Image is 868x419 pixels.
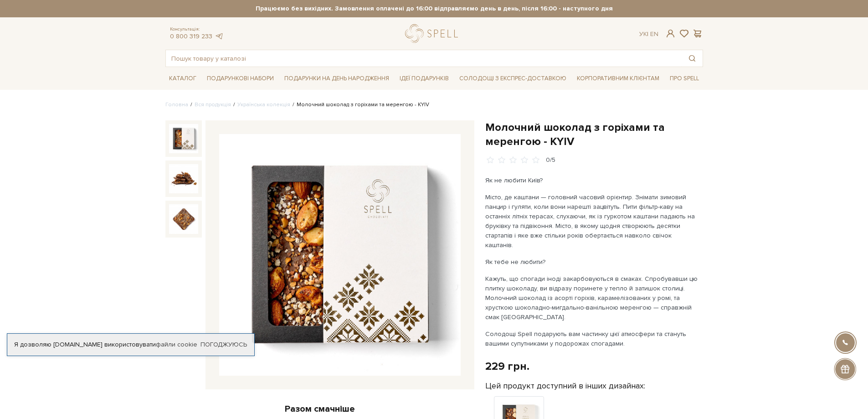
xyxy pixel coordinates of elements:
div: Ук [639,30,658,38]
a: Каталог [165,72,200,86]
a: Про Spell [666,72,703,86]
p: Як тебе не любити? [485,257,699,267]
strong: Працюємо без вихідних. Замовлення оплачені до 16:00 відправляємо день в день, після 16:00 - насту... [165,5,703,13]
p: Кажуть, що спогади іноді закарбовуються в смаках. Спробувавши цю плитку шоколаду, ви відразу пори... [485,274,699,322]
p: Місто, де каштани — головний часовий орієнтир. Знімати зимовий панцир і гуляти, коли вони нарешті... [485,192,699,250]
a: Погоджуюсь [200,341,247,349]
a: Корпоративним клієнтам [573,72,663,86]
button: Пошук товару у каталозі [682,50,703,67]
div: 229 грн. [485,359,529,373]
span: | [647,30,648,38]
img: Молочний шоколад з горіхами та меренгою - KYIV [169,164,198,193]
a: logo [405,24,462,43]
label: Цей продукт доступний в інших дизайнах: [485,381,645,391]
img: Молочний шоколад з горіхами та меренгою - KYIV [219,134,461,376]
input: Пошук товару у каталозі [166,50,682,67]
a: Головна [165,101,188,108]
a: Подарункові набори [203,72,277,86]
a: 0 800 319 233 [170,32,212,40]
a: Вся продукція [195,101,231,108]
a: Солодощі з експрес-доставкою [456,71,570,86]
p: Солодощі Spell подарують вам частинку цієї атмосфери та стануть вашими супутниками у подорожах сп... [485,329,699,348]
a: En [650,30,658,38]
a: Українська колекція [237,101,290,108]
div: Разом смачніше [165,403,474,415]
div: 0/5 [546,156,555,165]
li: Молочний шоколад з горіхами та меренгою - KYIV [290,101,429,109]
a: Подарунки на День народження [281,72,393,86]
a: telegram [215,32,224,40]
a: Ідеї подарунків [396,72,452,86]
a: файли cookie [156,341,197,348]
p: Як не любити Київ? [485,176,699,185]
img: Молочний шоколад з горіхами та меренгою - KYIV [169,204,198,233]
h1: Молочний шоколад з горіхами та меренгою - KYIV [485,120,703,149]
div: Я дозволяю [DOMAIN_NAME] використовувати [7,341,254,349]
img: Молочний шоколад з горіхами та меренгою - KYIV [169,124,198,153]
span: Консультація: [170,26,224,32]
